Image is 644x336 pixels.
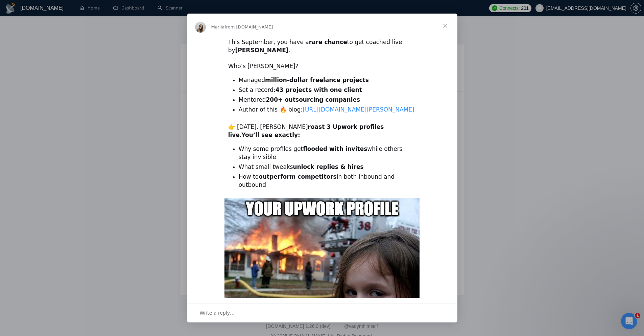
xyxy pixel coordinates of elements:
b: You’ll see exactly: [241,132,300,138]
b: 200+ outsourcing companies [266,96,360,103]
li: Mentored [239,96,416,104]
div: Open conversation and reply [187,303,457,322]
a: [URL][DOMAIN_NAME][PERSON_NAME] [303,106,414,113]
b: rare chance [309,39,347,45]
b: unlock replies & hires [293,163,364,170]
li: Why some profiles get while others stay invisible [239,145,416,161]
span: Close [433,14,457,38]
li: Managed [239,76,416,84]
span: Write a reply… [200,309,235,317]
div: 👉 [DATE], [PERSON_NAME] . [228,123,416,139]
b: [PERSON_NAME] [235,47,289,54]
span: from [DOMAIN_NAME] [224,24,273,29]
b: million-dollar freelance projects [265,77,369,83]
b: 43 projects with one client [276,86,362,93]
li: How to in both inbound and outbound [239,173,416,189]
span: Mariia [211,24,225,29]
b: roast 3 Upwork profiles live [228,123,384,138]
img: Profile image for Mariia [195,22,206,33]
li: What small tweaks [239,163,416,171]
b: flooded with invites [303,145,367,152]
b: outperform competitors [259,173,337,180]
li: Author of this 🔥 blog: [239,106,416,114]
div: This September, you have a to get coached live by . ​ Who’s [PERSON_NAME]? [228,38,416,71]
li: Set a record: [239,86,416,94]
